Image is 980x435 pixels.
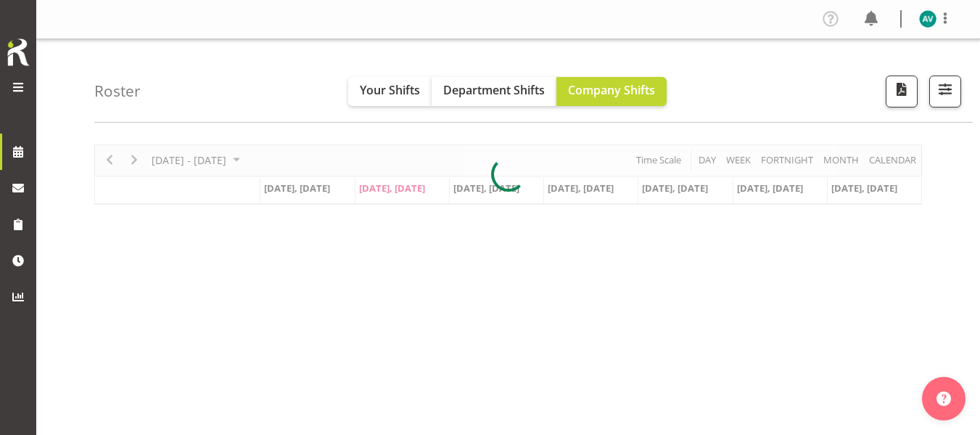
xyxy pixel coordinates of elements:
span: Department Shifts [443,82,545,98]
button: Your Shifts [348,77,432,106]
img: asiasiga-vili8528.jpg [919,10,936,28]
button: Department Shifts [432,77,556,106]
button: Filter Shifts [929,76,961,107]
img: Rosterit icon logo [4,36,33,68]
span: Your Shifts [360,82,420,98]
h4: Roster [94,83,141,99]
span: Company Shifts [568,82,655,98]
img: help-xxl-2.png [936,391,951,406]
button: Company Shifts [556,77,667,106]
button: Download a PDF of the roster according to the set date range. [886,76,918,107]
